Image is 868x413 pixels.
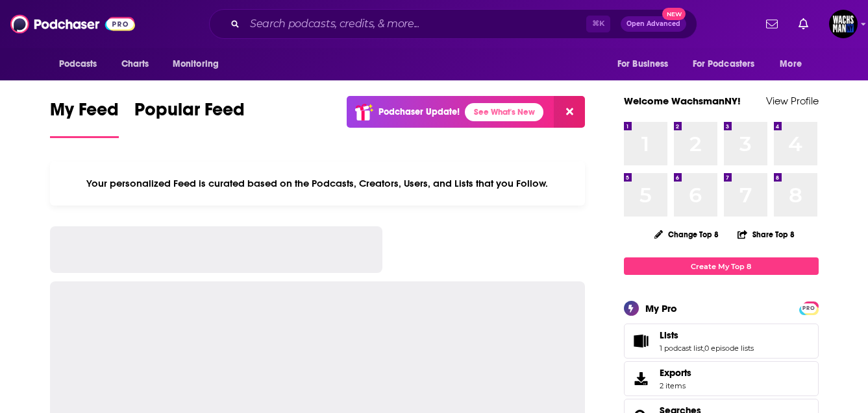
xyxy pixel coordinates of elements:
a: Welcome WachsmanNY! [624,95,741,107]
div: My Pro [645,302,677,314]
span: Exports [660,367,691,379]
span: 2 items [660,381,691,390]
button: open menu [50,52,114,77]
span: My Feed [50,99,119,128]
div: Search podcasts, credits, & more... [209,9,697,39]
a: Lists [660,329,754,341]
button: Share Top 8 [737,222,795,247]
span: For Podcasters [693,55,755,73]
span: Monitoring [173,55,219,73]
img: Podchaser - Follow, Share and Rate Podcasts [10,12,135,36]
button: Show profile menu [829,10,858,38]
span: PRO [801,303,817,313]
div: Your personalized Feed is curated based on the Podcasts, Creators, Users, and Lists that you Follow. [50,161,586,206]
span: New [662,8,686,20]
span: More [780,55,802,73]
a: 1 podcast list [660,344,703,353]
p: Podchaser Update! [378,106,460,117]
span: Open Advanced [626,21,680,27]
a: View Profile [766,95,819,107]
a: Show notifications dropdown [793,13,813,35]
input: Search podcasts, credits, & more... [245,14,586,34]
span: , [703,344,704,353]
button: open menu [771,52,818,77]
button: open menu [608,52,685,77]
span: Logged in as WachsmanNY [829,10,858,38]
span: Exports [628,370,654,388]
a: Charts [113,52,157,77]
button: open menu [684,52,774,77]
img: User Profile [829,10,858,38]
span: Podcasts [59,55,97,73]
a: Create My Top 8 [624,257,819,275]
span: Popular Feed [134,99,245,128]
a: Popular Feed [134,99,245,138]
a: Lists [628,332,654,350]
a: 0 episode lists [704,344,754,353]
span: For Business [617,55,669,73]
a: Exports [624,361,819,396]
button: Change Top 8 [647,226,727,242]
span: Lists [624,324,819,359]
a: PRO [801,303,817,313]
span: Lists [660,329,678,341]
a: Show notifications dropdown [761,13,783,35]
span: Charts [121,55,149,73]
a: See What's New [465,103,543,121]
a: My Feed [50,99,119,138]
button: open menu [164,52,236,77]
button: Open AdvancedNew [621,16,686,32]
span: ⌘ K [586,16,610,32]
